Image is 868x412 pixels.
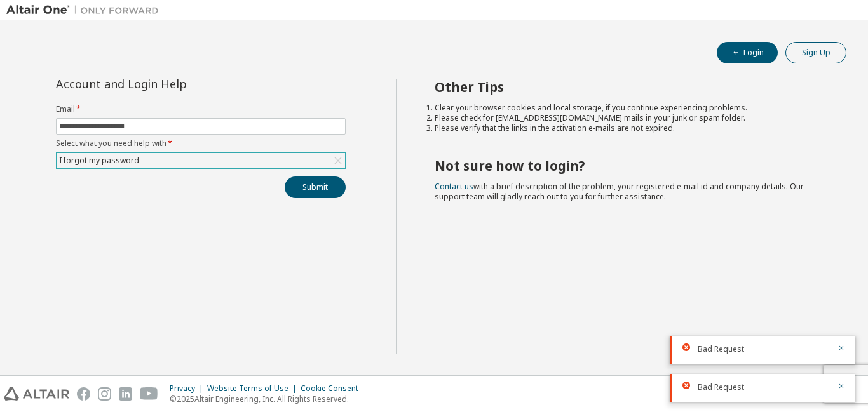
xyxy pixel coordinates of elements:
[56,104,346,114] label: Email
[77,387,90,401] img: facebook.svg
[301,383,366,394] div: Cookie Consent
[698,344,744,354] span: Bad Request
[435,113,824,123] li: Please check for [EMAIL_ADDRESS][DOMAIN_NAME] mails in your junk or spam folder.
[140,387,158,401] img: youtube.svg
[170,394,366,404] p: © 2025 Altair Engineering, Inc. All Rights Reserved.
[56,79,288,89] div: Account and Login Help
[698,382,744,392] span: Bad Request
[435,123,824,133] li: Please verify that the links in the activation e-mails are not expired.
[785,42,846,63] button: Sign Up
[435,79,824,95] h2: Other Tips
[435,181,473,192] a: Contact us
[57,154,141,168] div: I forgot my password
[57,153,345,168] div: I forgot my password
[119,387,132,401] img: linkedin.svg
[170,383,207,394] div: Privacy
[435,103,824,113] li: Clear your browser cookies and local storage, if you continue experiencing problems.
[98,387,111,401] img: instagram.svg
[717,42,778,63] button: Login
[285,176,346,198] button: Submit
[4,387,69,401] img: altair_logo.svg
[207,383,301,394] div: Website Terms of Use
[435,157,824,174] h2: Not sure how to login?
[6,4,165,17] img: Altair One
[435,181,804,202] span: with a brief description of the problem, your registered e-mail id and company details. Our suppo...
[56,138,346,149] label: Select what you need help with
